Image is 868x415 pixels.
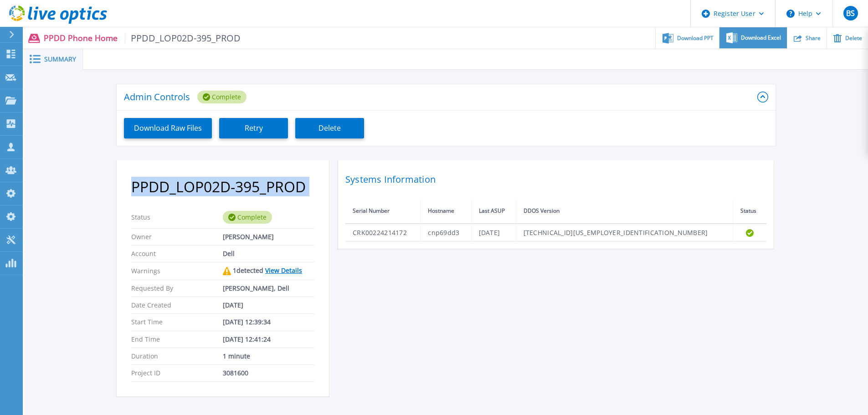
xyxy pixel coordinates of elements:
[845,36,862,41] span: Delete
[223,318,314,326] div: [DATE] 12:39:34
[223,250,314,257] div: Dell
[131,302,223,309] p: Date Created
[471,224,516,241] td: [DATE]
[516,199,733,224] th: DDOS Version
[345,199,421,224] th: Serial Number
[733,199,766,224] th: Status
[516,224,733,241] td: [TECHNICAL_ID][US_EMPLOYER_IDENTIFICATION_NUMBER]
[131,318,223,326] p: Start Time
[846,10,855,17] span: BS
[197,91,247,103] div: Complete
[219,118,288,138] button: Retry
[421,224,471,241] td: cnp69dd3
[741,35,781,41] span: Download Excel
[223,267,314,275] div: 1 detected
[44,33,241,43] p: PPDD Phone Home
[223,369,314,377] div: 3081600
[223,353,314,360] div: 1 minute
[131,267,223,275] p: Warnings
[131,285,223,292] p: Requested By
[223,336,314,343] div: [DATE] 12:41:24
[677,36,714,41] span: Download PPT
[125,33,241,43] span: PPDD_LOP02D-395_PROD
[131,211,223,224] p: Status
[223,233,314,241] div: [PERSON_NAME]
[223,302,314,309] div: [DATE]
[345,224,421,241] td: CRK00224214172
[223,211,272,224] div: Complete
[295,118,364,138] button: Delete
[345,171,766,188] h2: Systems Information
[471,199,516,224] th: Last ASUP
[131,353,223,360] p: Duration
[131,233,223,241] p: Owner
[131,179,314,195] h2: PPDD_LOP02D-395_PROD
[806,36,821,41] span: Share
[421,199,471,224] th: Hostname
[124,92,190,102] p: Admin Controls
[223,285,314,292] div: [PERSON_NAME], Dell
[265,266,302,275] a: View Details
[131,336,223,343] p: End Time
[44,56,76,62] span: Summary
[131,250,223,257] p: Account
[131,369,223,377] p: Project ID
[124,118,212,138] button: Download Raw Files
